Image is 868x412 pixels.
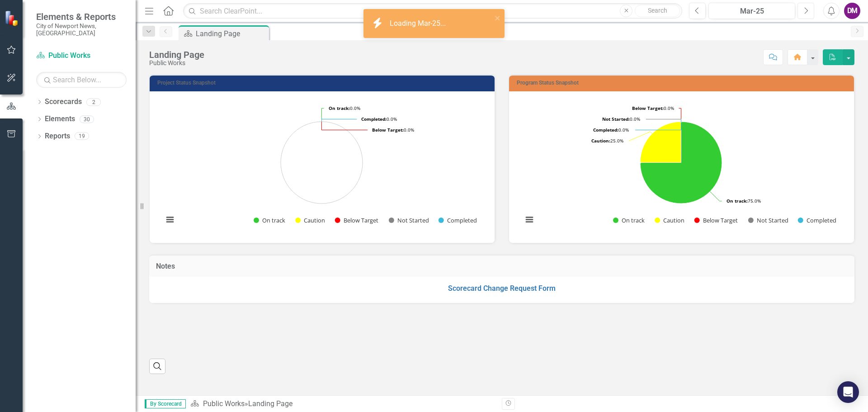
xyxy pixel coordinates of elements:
[159,98,485,234] svg: Interactive chart
[518,98,844,234] svg: Interactive chart
[518,98,845,234] div: Chart. Highcharts interactive chart.
[640,122,722,204] path: On track, 3.
[372,127,414,133] text: 0.0%
[190,399,495,409] div: »
[361,116,387,122] tspan: Completed:
[156,262,848,270] h3: Notes
[591,137,610,144] tspan: Caution:
[145,399,186,408] span: By Scorecard
[149,60,204,66] div: Public Works
[335,216,379,224] button: Show Below Target
[75,133,89,140] div: 19
[36,22,127,37] small: City of Newport News, [GEOGRAPHIC_DATA]
[45,97,82,107] a: Scorecards
[164,213,176,226] button: View chart menu, Chart
[157,80,490,86] h3: Project Status Snapshot
[726,198,748,204] tspan: On track:
[149,50,204,60] div: Landing Page
[694,216,738,224] button: Show Below Target
[159,98,486,234] div: Chart. Highcharts interactive chart.
[80,115,94,123] div: 30
[655,216,684,224] button: Show Caution
[361,116,397,122] text: 0.0%
[248,399,292,408] div: Landing Page
[45,131,70,142] a: Reports
[36,51,127,61] a: Public Works
[517,80,849,86] h3: Program Status Snapshot
[593,127,618,133] tspan: Completed:
[254,216,285,224] button: Show On track
[5,10,20,26] img: ClearPoint Strategy
[295,216,325,224] button: Show Caution
[748,216,788,224] button: Show Not Started
[397,216,429,224] text: Not Started
[712,6,792,17] div: Mar-25
[329,105,350,111] tspan: On track:
[837,381,859,403] div: Open Intercom Messenger
[593,127,629,133] text: 0.0%
[36,11,127,22] span: Elements & Reports
[329,105,360,111] text: 0.0%
[602,116,630,122] tspan: Not Started:
[439,216,477,224] button: Show Completed
[640,122,681,162] path: Caution, 1.
[36,72,127,88] input: Search Below...
[708,3,795,19] button: Mar-25
[203,399,245,408] a: Public Works
[372,127,404,133] tspan: Below Target:
[591,137,623,144] text: 25.0%
[390,19,448,29] div: Loading Mar-25...
[448,284,556,293] a: Scorecard Change Request Form
[632,105,664,111] tspan: Below Target:
[798,216,836,224] button: Show Completed
[389,216,429,224] button: Show Not Started
[726,198,761,204] text: 75.0%
[613,216,645,224] button: Show On track
[45,114,75,124] a: Elements
[495,13,501,23] button: close
[196,28,267,39] div: Landing Page
[86,98,101,106] div: 2
[757,216,788,224] text: Not Started
[183,3,682,19] input: Search ClearPoint...
[523,213,536,226] button: View chart menu, Chart
[648,7,667,14] span: Search
[635,5,680,17] button: Search
[632,105,674,111] text: 0.0%
[602,116,640,122] text: 0.0%
[844,3,860,19] button: DM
